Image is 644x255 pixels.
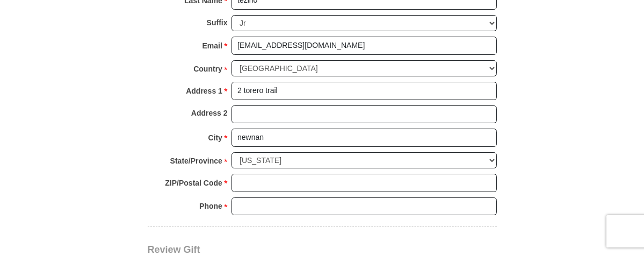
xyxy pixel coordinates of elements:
[191,105,228,121] strong: Address 2
[207,15,228,30] strong: Suffix
[165,175,222,190] strong: ZIP/Postal Code
[202,38,222,53] strong: Email
[170,153,222,168] strong: State/Province
[199,199,222,214] strong: Phone
[186,83,222,98] strong: Address 1
[148,244,200,255] span: Review Gift
[208,130,222,145] strong: City
[193,61,222,76] strong: Country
